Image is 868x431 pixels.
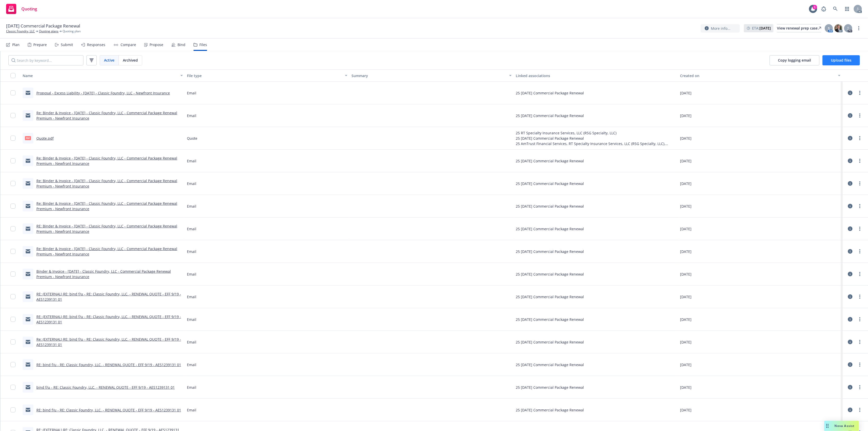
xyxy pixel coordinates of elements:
span: Email [187,113,196,118]
input: Toggle Row Selected [10,158,16,163]
a: more [856,25,862,31]
span: [DATE] [680,249,692,254]
button: Summary [349,69,514,82]
div: 25 [DATE] Commercial Package Renewal [516,249,584,254]
a: RE: bind f/u - RE: Classic Foundry, LLC. - RENEWAL QUOTE - EFF 9/19 - AES1239131 01 [36,362,181,367]
a: Re: Binder & Invoice - [DATE] - Classic Foundry, LLC - Commercial Package Renewal Premium - Newfr... [36,178,177,189]
button: Created on [678,69,843,82]
span: Email [187,181,196,186]
span: Email [187,317,196,322]
div: Bind [178,43,185,47]
span: [DATE] [680,317,692,322]
a: more [857,271,863,277]
div: 25 [DATE] Commercial Package Renewal [516,204,584,209]
input: Toggle Row Selected [10,136,16,141]
span: [DATE] [680,113,692,118]
input: Toggle Row Selected [10,317,16,322]
div: 25 [DATE] Commercial Package Renewal [516,362,584,367]
a: Re: Binder & Invoice - [DATE] - Classic Foundry, LLC - Commercial Package Renewal Premium - Newfr... [36,246,177,256]
div: 25 [DATE] Commercial Package Renewal [516,226,584,232]
div: Plan [12,43,20,47]
span: Nova Assist [835,424,855,428]
div: 25 [DATE] Commercial Package Renewal [516,294,584,299]
span: [DATE] [680,294,692,299]
a: Report a Bug [819,4,829,14]
a: more [857,180,863,186]
input: Search by keyword... [8,55,83,65]
input: Select all [10,73,16,78]
a: more [857,384,863,390]
div: 25 [DATE] Commercial Package Renewal [516,136,676,141]
input: Toggle Row Selected [10,271,16,277]
span: Quoting plan [63,29,81,34]
input: Toggle Row Selected [10,362,16,367]
div: 25 [DATE] Commercial Package Renewal [516,339,584,345]
a: Re: Binder & Invoice - [DATE] - Classic Foundry, LLC - Commercial Package Renewal Premium - Newfr... [36,201,177,211]
div: 25 [DATE] Commercial Package Renewal [516,407,584,413]
a: more [857,158,863,164]
span: [DATE] [680,226,692,232]
a: Re: Binder & Invoice - [DATE] - Classic Foundry, LLC - Commercial Package Renewal Premium - Newfr... [36,110,177,121]
span: ETA : [752,25,771,31]
a: View renewal prep case [777,24,821,32]
span: Quote [187,136,197,141]
button: Copy logging email [770,55,819,65]
span: Email [187,294,196,299]
a: Quote.pdf [36,136,54,141]
input: Toggle Row Selected [10,294,16,299]
div: Files [199,43,207,47]
span: [DATE] [680,271,692,277]
a: more [857,316,863,322]
button: Linked associations [514,69,678,82]
a: more [857,248,863,254]
input: Toggle Row Selected [10,113,16,118]
span: [DATE] [680,385,692,390]
div: Summary [351,73,506,78]
div: Submit [61,43,73,47]
a: more [857,203,863,209]
div: 25 [DATE] Commercial Package Renewal [516,181,584,186]
span: Email [187,204,196,209]
a: more [857,362,863,368]
div: 25 [DATE] Commercial Package Renewal [516,317,584,322]
span: Email [187,385,196,390]
a: bind f/u - RE: Classic Foundry, LLC. - RENEWAL QUOTE - EFF 9/19 - AES1239131 01 [36,385,175,390]
div: Compare [121,43,136,47]
div: 25 [DATE] Commercial Package Renewal [516,385,584,390]
input: Toggle Row Selected [10,90,16,95]
button: Upload files [822,55,860,65]
div: Propose [150,43,163,47]
span: More info... [711,26,730,31]
a: more [857,90,863,96]
span: [DATE] [680,204,692,209]
button: More info... [701,24,740,33]
div: Linked associations [516,73,676,78]
input: Toggle Row Selected [10,407,16,412]
button: Name [21,69,185,82]
a: Re: (EXTERNAL) RE: bind f/u - RE: Classic Foundry, LLC. - RENEWAL QUOTE - EFF 9/19 - AES1239131 01 [36,337,181,347]
input: Toggle Row Selected [10,249,16,254]
a: more [857,112,863,119]
span: Email [187,339,196,345]
img: photo [834,24,843,32]
span: [DATE] [680,339,692,345]
a: Switch app [842,4,852,14]
input: Toggle Row Selected [10,339,16,344]
div: Name [23,73,177,78]
a: Quoting plans [39,29,58,34]
span: Email [187,90,196,96]
a: more [857,339,863,345]
span: Upload files [831,58,851,63]
span: Archived [123,58,138,63]
span: [DATE] Commercial Package Renewal [6,23,80,29]
a: Quoting [4,2,39,16]
span: Email [187,158,196,164]
span: Copy logging email [778,58,811,63]
input: Toggle Row Selected [10,226,16,231]
div: Drag to move [824,421,831,431]
div: Responses [87,43,105,47]
div: 1 [813,5,817,9]
a: more [857,135,863,141]
span: Email [187,271,196,277]
span: [DATE] [680,90,692,96]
